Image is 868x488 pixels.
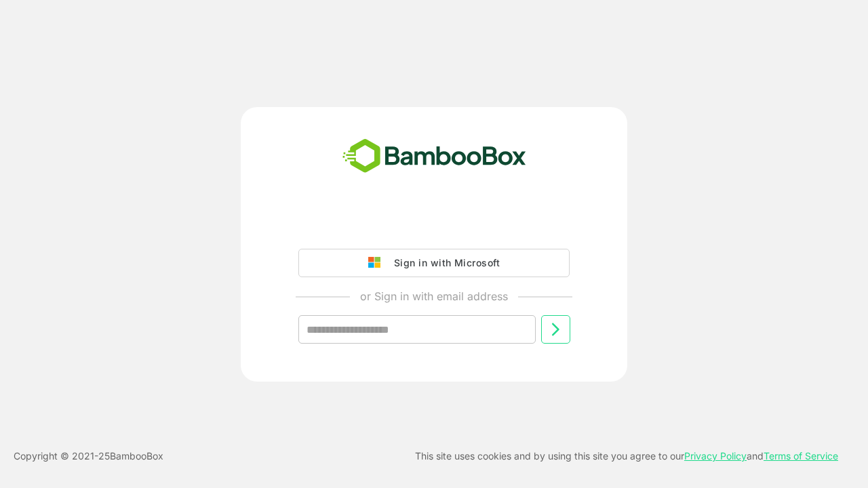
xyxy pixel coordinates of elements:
img: google [368,257,387,269]
p: This site uses cookies and by using this site you agree to our and [415,448,838,464]
a: Privacy Policy [684,450,747,462]
button: Sign in with Microsoft [298,249,570,277]
p: or Sign in with email address [360,288,508,304]
img: bamboobox [335,134,534,179]
p: Copyright © 2021- 25 BambooBox [14,448,163,464]
a: Terms of Service [764,450,838,462]
div: Sign in with Microsoft [387,254,500,272]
